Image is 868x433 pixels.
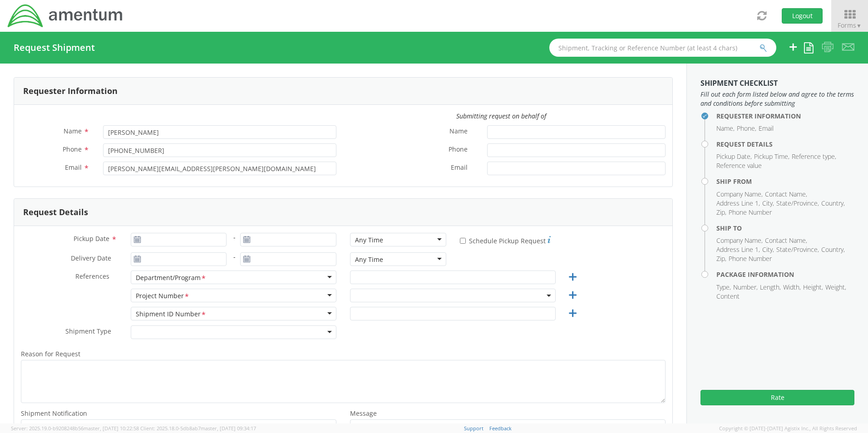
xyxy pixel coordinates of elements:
span: Forms [838,21,862,30]
input: Schedule Pickup Request [460,238,466,244]
li: State/Province [776,199,819,208]
span: Delivery Date [71,254,111,264]
label: Schedule Pickup Request [460,235,551,246]
div: Any Time [355,255,383,264]
li: Name [716,124,735,133]
li: Company Name [716,190,763,199]
a: Support [464,425,483,432]
li: Weight [825,283,846,292]
li: Zip [716,254,726,263]
i: Submitting request on behalf of [456,112,546,120]
span: Name [64,127,82,135]
h3: Request Details [23,208,88,217]
span: Email [65,163,82,172]
li: Country [821,245,845,254]
li: Company Name [716,236,763,245]
li: Content [716,292,740,301]
span: Name [449,127,468,137]
li: Phone Number [729,208,772,217]
span: Client: 2025.18.0-5db8ab7 [140,425,256,432]
span: Email [451,163,468,173]
span: Shipment Type [65,327,111,337]
button: Rate [700,390,854,405]
span: master, [DATE] 09:34:17 [201,425,256,432]
span: Server: 2025.19.0-b9208248b56 [11,425,139,432]
span: ▼ [856,22,862,30]
span: Copyright © [DATE]-[DATE] Agistix Inc., All Rights Reserved [719,425,857,432]
span: Phone [63,145,82,153]
li: Address Line 1 [716,245,760,254]
li: Height [803,283,823,292]
h4: Ship From [716,178,854,185]
li: Reference type [792,152,836,161]
div: Project Number [136,291,190,301]
li: Number [733,283,758,292]
div: Department/Program [136,273,207,283]
li: Phone Number [729,254,772,263]
span: Reason for Request [21,349,80,358]
img: dyn-intl-logo-049831509241104b2a82.png [7,3,124,29]
span: References [75,272,109,280]
span: Pickup Date [74,234,109,243]
li: Pickup Time [754,152,789,161]
span: Message [350,409,377,418]
li: Type [716,283,731,292]
li: Phone [737,124,756,133]
li: Address Line 1 [716,199,760,208]
input: Shipment, Tracking or Reference Number (at least 4 chars) [549,39,776,57]
li: City [762,199,774,208]
span: Shipment Notification [21,409,87,418]
li: Zip [716,208,726,217]
h4: Package Information [716,271,854,278]
h3: Shipment Checklist [700,79,854,88]
li: Length [760,283,781,292]
span: Fill out each form listed below and agree to the terms and conditions before submitting [700,90,854,108]
li: Reference value [716,161,762,170]
span: Phone [449,145,468,155]
h4: Request Shipment [14,43,95,53]
li: City [762,245,774,254]
h4: Request Details [716,141,854,148]
div: Any Time [355,236,383,245]
div: Shipment ID Number [136,310,207,319]
li: Email [759,124,774,133]
li: Width [783,283,801,292]
span: master, [DATE] 10:22:58 [84,425,139,432]
a: Feedback [489,425,512,432]
h4: Requester Information [716,113,854,119]
li: Pickup Date [716,152,752,161]
li: Country [821,199,845,208]
li: Contact Name [765,190,807,199]
button: Logout [782,8,823,24]
h3: Requester Information [23,87,118,96]
li: State/Province [776,245,819,254]
li: Contact Name [765,236,807,245]
h4: Ship To [716,225,854,231]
